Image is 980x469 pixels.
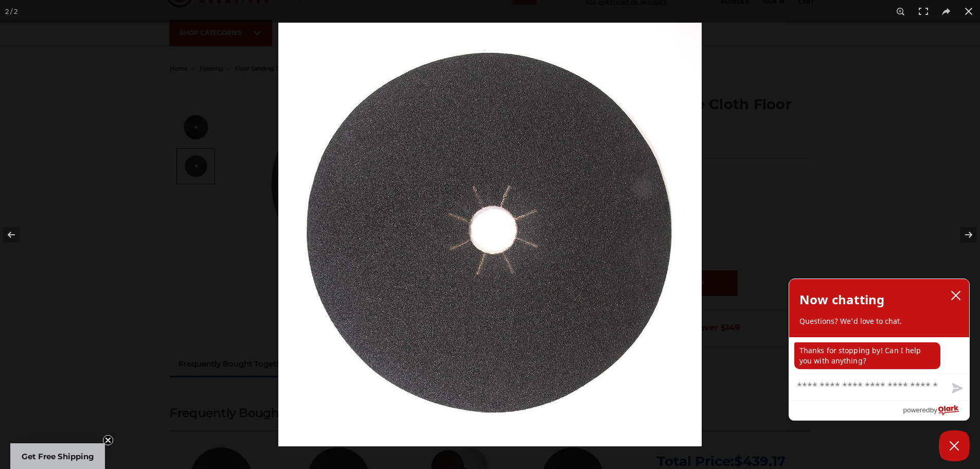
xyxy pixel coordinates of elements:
span: by [930,404,937,416]
img: 16-in_x_2-in_60_Grit__02534.1570197397.jpg [278,23,702,446]
div: Get Free ShippingClose teaser [10,443,105,469]
p: Questions? We'd love to chat. [799,316,959,326]
span: Get Free Shipping [22,451,94,461]
div: chat [789,337,969,373]
span: powered [903,404,930,416]
button: Close teaser [103,435,113,445]
p: Thanks for stopping by! Can I help you with anything? [794,342,940,369]
button: Next (arrow right) [944,209,980,260]
button: Send message [943,377,969,401]
h2: Now chatting [799,289,884,310]
button: close chatbox [948,288,964,303]
a: Powered by Olark [903,401,969,420]
div: olark chatbox [789,279,970,421]
button: Close Chatbox [939,430,970,461]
